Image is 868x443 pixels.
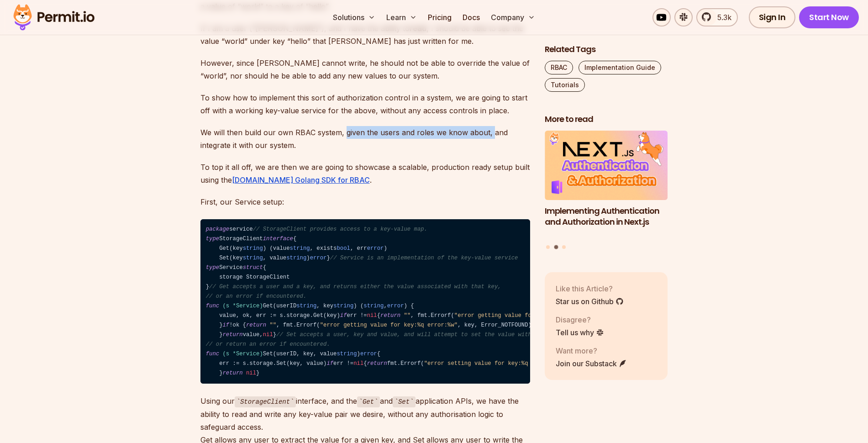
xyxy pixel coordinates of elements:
span: interface [263,236,293,242]
span: if [326,360,333,367]
button: Go to slide 2 [554,245,558,249]
span: type [206,236,219,242]
p: To show how to implement this sort of authorization control in a system, we are going to start of... [200,91,530,117]
a: Start Now [799,6,859,28]
span: string [290,245,310,252]
span: "" [404,312,411,319]
code: StorageClient [235,396,296,407]
button: Company [487,8,539,26]
code: service StorageClient { Get(key ) (value , exists , err ) Set(key , value ) } Service { storage S... [200,219,530,384]
span: nil [246,370,256,376]
span: return [223,332,243,338]
h3: Implementing Authentication and Authorization in Next.js [545,205,668,228]
span: error [367,245,384,252]
span: // or an error if encountered. [206,293,307,300]
span: bool [337,245,350,252]
span: string [286,255,306,261]
span: return [223,370,243,376]
span: "error getting value for key:%q error:%w" [320,322,458,328]
span: string [333,303,353,309]
span: // Set accepts a user, key and value, and will attempt to set the value with that key, [276,332,565,338]
a: Join our Substack [556,358,627,369]
p: To top it all off, we are then we are going to showcase a scalable, production ready setup built ... [200,161,530,186]
span: string [337,351,357,357]
span: (s *Service) [223,303,263,309]
code: Set [393,396,416,407]
button: Go to slide 3 [562,245,566,248]
span: return [380,312,400,319]
button: Learn [383,8,421,26]
span: "error getting value for key:%q error:%w" [454,312,592,319]
div: Posts [545,131,668,250]
a: Implementation Guide [579,61,661,74]
span: // StorageClient provides access to a key-value map. [253,226,427,232]
a: Star us on Github [556,295,624,306]
p: Want more? [556,345,627,356]
a: Sign In [749,6,796,28]
li: 2 of 3 [545,131,668,239]
span: struct [243,264,263,271]
a: Tutorials [545,78,585,92]
span: package [206,226,229,232]
span: "error setting value for key:%q error:%w" [424,360,562,367]
span: (s *Service) [223,351,263,357]
span: string [243,245,263,252]
a: Docs [459,8,484,26]
p: We will then build our own RBAC system, given the users and roles we know about, and integrate it... [200,126,530,152]
span: 5.3k [712,12,731,23]
span: nil [353,360,363,367]
span: nil [367,312,377,319]
span: // or return an error if encountered. [206,341,330,348]
span: if [223,322,230,328]
span: func [206,303,219,309]
a: 5.3k [696,8,738,26]
p: However, since [PERSON_NAME] cannot write, he should not be able to override the value of “world”... [200,57,530,82]
span: string [296,303,316,309]
span: return [246,322,266,328]
span: func [206,351,219,357]
span: nil [263,332,273,338]
h2: Related Tags [545,44,668,55]
a: [DOMAIN_NAME] Golang SDK for RBAC [232,175,370,185]
span: string [363,303,384,309]
a: RBAC [545,61,573,74]
a: Tell us why [556,327,604,338]
p: First, our Service setup: [200,195,530,208]
span: string [243,255,263,261]
button: Solutions [329,8,379,26]
span: return [367,360,387,367]
span: error [310,255,327,261]
h2: More to read [545,114,668,125]
a: Pricing [424,8,455,26]
p: Disagree? [556,314,604,325]
span: // Service is an implementation of the key-value service [330,255,518,261]
span: // Get accepts a user and a key, and returns either the value associated with that key, [209,284,501,290]
button: Go to slide 1 [546,245,550,248]
span: "" [269,322,276,328]
span: error [360,351,377,357]
span: error [387,303,404,309]
span: type [206,264,219,271]
p: Like this Article? [556,283,624,294]
span: if [340,312,347,319]
img: Implementing Authentication and Authorization in Next.js [545,131,668,200]
a: Implementing Authentication and Authorization in Next.jsImplementing Authentication and Authoriza... [545,131,668,239]
img: Permit logo [9,2,99,33]
code: Get [357,396,380,407]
